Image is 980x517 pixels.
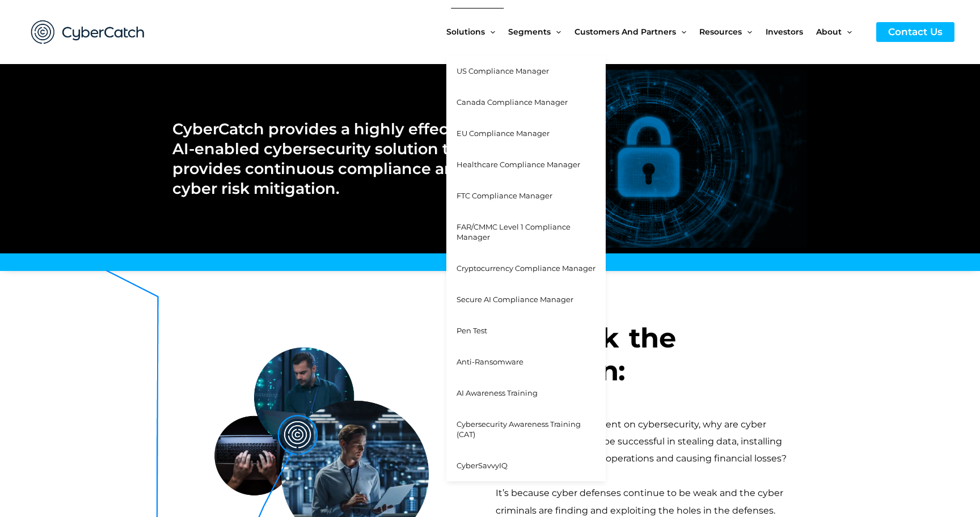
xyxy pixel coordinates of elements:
[446,149,606,180] a: Healthcare Compliance Manager
[816,8,842,56] span: About
[457,357,523,366] span: Anti-Ransomware
[496,322,808,387] h3: Let's ask the question:
[457,461,508,470] span: CyberSavvyIQ
[766,8,803,56] span: Investors
[457,191,552,200] span: FTC Compliance Manager
[457,419,581,439] span: Cybersecurity Awareness Training (CAT)
[446,409,606,451] a: Cybersecurity Awareness Training (CAT)
[446,8,865,56] nav: Site Navigation: New Main Menu
[457,222,571,242] span: FAR/CMMC Level 1 Compliance Manager
[457,98,568,107] span: Canada Compliance Manager
[457,66,549,75] span: US Compliance Manager
[457,295,573,304] span: Secure AI Compliance Manager
[551,8,561,56] span: Menu Toggle
[446,253,606,284] a: Cryptocurrency Compliance Manager
[457,388,538,397] span: AI Awareness Training
[446,315,606,346] a: Pen Test
[20,9,156,56] img: CyberCatch
[446,211,606,253] a: FAR/CMMC Level 1 Compliance Manager
[485,8,495,56] span: Menu Toggle
[842,8,852,56] span: Menu Toggle
[508,8,551,56] span: Segments
[446,8,485,56] span: Solutions
[496,416,808,468] div: With over $150 billion spent on cybersecurity, why are cyber criminals continuing to be successfu...
[446,118,606,149] a: EU Compliance Manager
[446,450,606,481] a: CyberSavvyIQ
[699,8,742,56] span: Resources
[446,180,606,211] a: FTC Compliance Manager
[172,119,478,198] h2: CyberCatch provides a highly effective AI-enabled cybersecurity solution that provides continuous...
[457,326,487,335] span: Pen Test
[742,8,752,56] span: Menu Toggle
[575,8,676,56] span: Customers and Partners
[446,284,606,315] a: Secure AI Compliance Manager
[446,346,606,378] a: Anti-Ransomware
[446,378,606,409] a: AI Awareness Training
[446,56,606,87] a: US Compliance Manager
[446,87,606,118] a: Canada Compliance Manager
[457,264,595,273] span: Cryptocurrency Compliance Manager
[876,22,954,42] a: Contact Us
[457,160,580,169] span: Healthcare Compliance Manager
[676,8,686,56] span: Menu Toggle
[766,8,816,56] a: Investors
[457,129,550,138] span: EU Compliance Manager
